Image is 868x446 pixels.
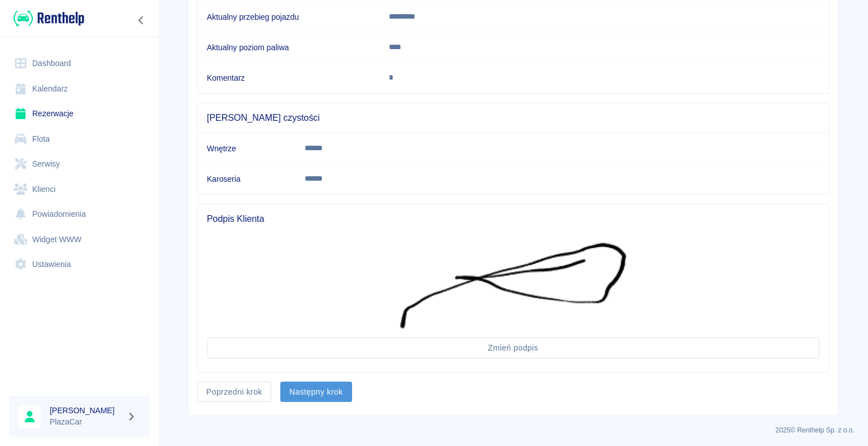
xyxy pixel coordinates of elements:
[207,11,371,23] h6: Aktualny przebieg pojazdu
[9,76,150,102] a: Kalendarz
[14,9,84,28] img: Renthelp logo
[197,382,271,403] button: Poprzedni krok
[172,425,854,435] p: 2025 © Renthelp Sp. z o.o.
[207,112,819,124] span: [PERSON_NAME] czystości
[9,151,150,177] a: Serwisy
[207,213,819,225] span: Podpis Klienta
[9,101,150,126] a: Rezerwacje
[400,243,626,329] img: Podpis
[50,405,122,416] h6: [PERSON_NAME]
[9,227,150,252] a: Widget WWW
[207,72,371,84] h6: Komentarz
[207,42,371,53] h6: Aktualny poziom paliwa
[9,9,84,28] a: Renthelp logo
[9,51,150,76] a: Dashboard
[207,338,819,358] button: Zmień podpis
[50,416,122,428] p: PlazaCar
[9,126,150,152] a: Flota
[133,13,150,28] button: Zwiń nawigację
[207,143,287,154] h6: Wnętrze
[280,382,352,403] button: Następny krok
[207,173,287,185] h6: Karoseria
[9,177,150,202] a: Klienci
[9,202,150,227] a: Powiadomienia
[9,252,150,277] a: Ustawienia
